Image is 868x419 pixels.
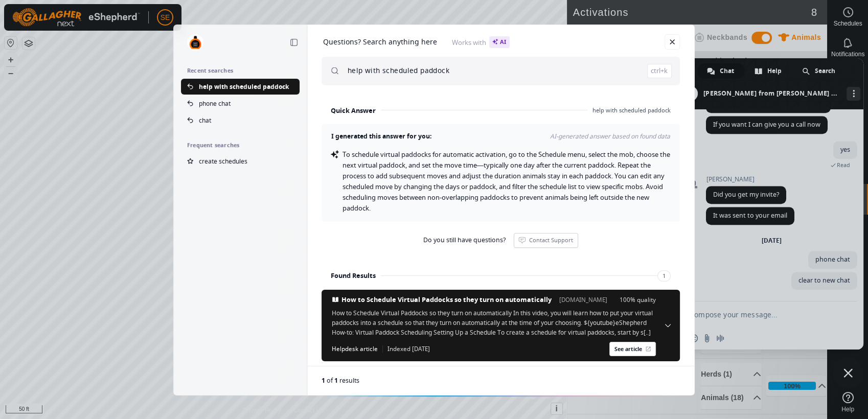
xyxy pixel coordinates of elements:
span: Indexed [DATE] [382,344,430,354]
a: Contact Support [514,233,578,248]
h1: Questions? Search anything here [323,37,437,46]
span: help with scheduled paddock [199,82,289,91]
span: create schedules [199,157,247,166]
span: help with scheduled paddock [588,106,671,114]
h2: Frequent searches [187,142,293,149]
span: To schedule virtual paddocks for automatic activation, go to the Schedule menu, select the mob, c... [342,150,672,213]
span: How to Schedule Virtual Paddocks so they turn on automatically In this video, you will learn how ... [332,308,656,337]
span: How to Schedule Virtual Paddocks so they turn on automatically [341,295,552,304]
span: Works with [452,36,510,48]
a: Close [665,34,680,50]
div: of results [322,377,676,384]
h3: Found Results [331,270,376,282]
h4: I generated this answer for you: [331,132,432,141]
a: Collapse sidebar [287,35,301,50]
span: 100% quality [620,296,656,304]
span: AI-generated answer based on found data [432,132,671,141]
a: See article [609,342,656,356]
span: phone chat [199,99,231,108]
span: [DOMAIN_NAME] [559,295,607,304]
span: AI [489,36,510,48]
span: Helpdesk article [332,344,378,354]
h3: Quick Answer [331,105,376,116]
input: What are you looking for? [348,57,672,85]
span: Do you still have questions? [423,236,506,244]
h2: Recent searches [187,67,293,74]
span: 1 [657,270,671,282]
span: chat [199,116,211,125]
span: 1 [334,376,338,385]
span: 1 [322,376,325,385]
